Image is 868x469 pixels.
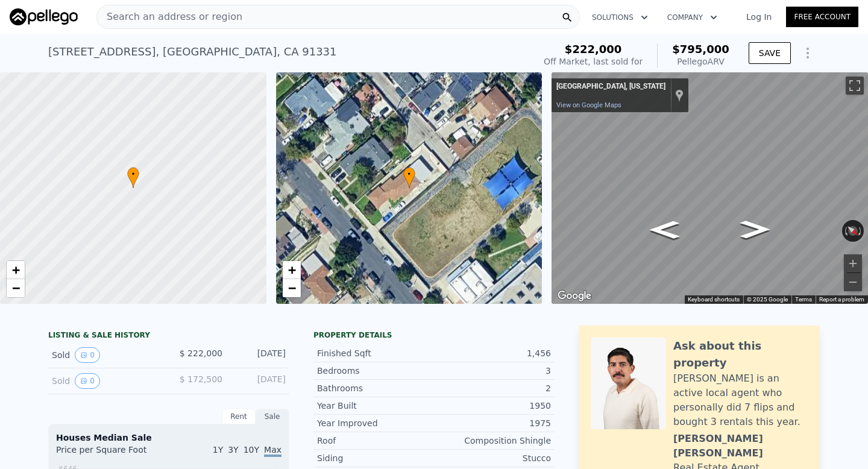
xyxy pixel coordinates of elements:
[844,273,862,291] button: Zoom out
[555,288,594,304] a: Open this area in Google Maps (opens a new window)
[555,288,594,304] img: Google
[556,101,621,109] a: View on Google Maps
[48,330,289,342] div: LISTING & SALE HISTORY
[434,452,551,464] div: Stucco
[317,382,434,394] div: Bathrooms
[796,41,820,65] button: Show Options
[180,348,222,358] span: $ 222,000
[552,72,868,304] div: Map
[786,7,858,27] a: Free Account
[213,445,223,455] span: 1Y
[673,432,808,461] div: [PERSON_NAME] [PERSON_NAME]
[673,338,808,371] div: Ask about this property
[858,220,864,242] button: Rotate clockwise
[434,417,551,429] div: 1975
[264,445,281,457] span: Max
[256,409,289,424] div: Sale
[434,382,551,394] div: 2
[52,347,159,363] div: Sold
[75,347,100,363] button: View historical data
[127,167,139,188] div: •
[12,262,20,277] span: +
[434,365,551,377] div: 3
[283,279,301,297] a: Zoom out
[675,89,684,102] a: Show location on map
[317,435,434,447] div: Roof
[317,400,434,412] div: Year Built
[403,167,415,188] div: •
[317,365,434,377] div: Bedrooms
[556,82,665,92] div: [GEOGRAPHIC_DATA], [US_STATE]
[747,296,788,303] span: © 2025 Google
[673,371,808,429] div: [PERSON_NAME] is an active local agent who personally did 7 flips and bought 3 rentals this year.
[844,254,862,272] button: Zoom in
[841,221,864,242] button: Reset the view
[819,296,864,303] a: Report a problem
[244,445,259,455] span: 10Y
[232,347,286,363] div: [DATE]
[232,373,286,389] div: [DATE]
[688,295,740,304] button: Keyboard shortcuts
[317,452,434,464] div: Siding
[637,216,692,243] path: Go Southeast
[317,417,434,429] div: Year Improved
[127,169,139,180] span: •
[582,7,658,28] button: Solutions
[749,42,791,64] button: SAVE
[795,296,812,303] a: Terms (opens in new tab)
[317,347,434,359] div: Finished Sqft
[434,435,551,447] div: Composition Shingle
[7,261,25,279] a: Zoom in
[544,55,643,68] div: Off Market, last sold for
[75,373,100,389] button: View historical data
[552,72,868,304] div: Street View
[434,347,551,359] div: 1,456
[48,43,337,60] div: [STREET_ADDRESS] , [GEOGRAPHIC_DATA] , CA 91331
[403,169,415,180] span: •
[10,8,78,25] img: Pellego
[732,11,786,23] a: Log In
[658,7,727,28] button: Company
[52,373,159,389] div: Sold
[283,261,301,279] a: Zoom in
[313,330,555,340] div: Property details
[228,445,238,455] span: 3Y
[842,220,849,242] button: Rotate counterclockwise
[7,279,25,297] a: Zoom out
[56,444,169,463] div: Price per Square Foot
[672,55,729,68] div: Pellego ARV
[434,400,551,412] div: 1950
[846,77,864,95] button: Toggle fullscreen view
[288,280,295,295] span: −
[728,216,782,243] path: Go Northwest
[672,43,729,55] span: $795,000
[565,43,622,55] span: $222,000
[288,262,295,277] span: +
[12,280,20,295] span: −
[180,374,222,384] span: $ 172,500
[222,409,256,424] div: Rent
[56,432,281,444] div: Houses Median Sale
[97,10,242,24] span: Search an address or region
